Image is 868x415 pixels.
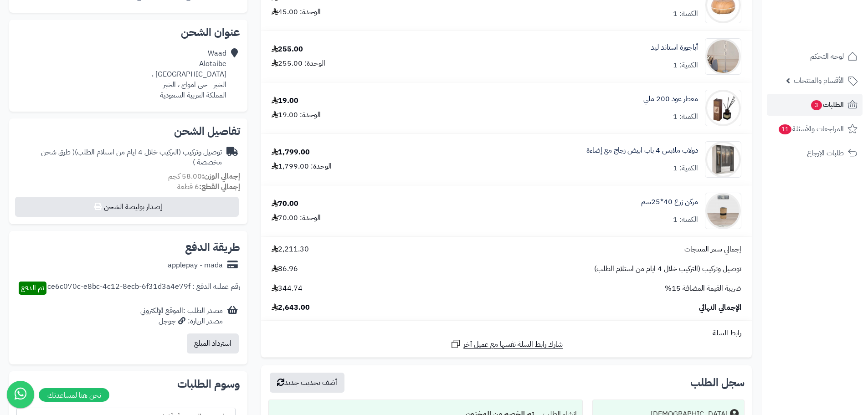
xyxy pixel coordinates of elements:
span: تم الدفع [21,282,44,293]
span: 2,211.30 [272,244,309,255]
img: 1740225669-110316010084-90x90.jpg [705,90,741,126]
span: الأقسام والمنتجات [794,74,844,87]
div: الكمية: 1 [673,163,698,174]
span: 3 [811,100,822,110]
div: 1,799.00 [272,147,310,158]
span: لوحة التحكم [810,50,844,63]
div: الوحدة: 255.00 [272,58,325,69]
a: لوحة التحكم [767,46,863,67]
div: 70.00 [272,199,298,209]
div: 19.00 [272,96,298,106]
div: الكمية: 1 [673,215,698,225]
div: رابط السلة [265,328,748,338]
div: 255.00 [272,44,303,55]
div: الكمية: 1 [673,9,698,19]
div: رقم عملية الدفع : ce6c070c-e8bc-4c12-8ecb-6f31d3a4e79f [47,282,240,295]
span: توصيل وتركيب (التركيب خلال 4 ايام من استلام الطلب) [594,264,741,274]
span: 344.74 [272,283,303,294]
span: الإجمالي النهائي [699,302,741,313]
h3: سجل الطلب [690,377,745,388]
strong: إجمالي الوزن: [202,171,240,182]
div: الوحدة: 70.00 [272,213,321,223]
h2: عنوان الشحن [16,27,240,38]
span: 2,643.00 [272,302,310,313]
div: الوحدة: 1,799.00 [272,161,332,172]
span: المراجعات والأسئلة [778,123,844,135]
span: إجمالي سعر المنتجات [684,244,741,255]
img: 1742133300-110103010020.1-90x90.jpg [705,141,741,178]
h2: تفاصيل الشحن [16,126,240,137]
a: دولاب ملابس 4 باب ابيض زجاج مع إضاءة [586,145,698,156]
div: مصدر الطلب :الموقع الإلكتروني [140,306,223,327]
h2: طريقة الدفع [185,242,240,253]
div: الكمية: 1 [673,112,698,122]
small: 6 قطعة [177,181,240,192]
h2: وسوم الطلبات [16,379,240,389]
span: 86.96 [272,264,298,274]
img: 1742299825-1-90x90.jpg [705,193,741,229]
a: المراجعات والأسئلة11 [767,118,863,140]
div: الوحدة: 45.00 [272,7,321,17]
a: معطر عود 200 ملي [643,94,698,104]
a: طلبات الإرجاع [767,142,863,164]
span: طلبات الإرجاع [807,147,844,159]
a: مركن زرع 40*25سم [641,197,698,207]
div: توصيل وتركيب (التركيب خلال 4 ايام من استلام الطلب) [16,147,222,168]
div: applepay - mada [168,260,223,271]
img: 1736344442-220202011313-90x90.jpg [705,38,741,75]
div: Waad Alotaibe [GEOGRAPHIC_DATA] ، الخبر - حي امواج ، الخبر المملكة العربية السعودية [152,48,226,100]
a: أباجورة استاند ليد [651,42,698,53]
div: الوحدة: 19.00 [272,110,321,120]
button: إصدار بوليصة الشحن [15,197,239,217]
button: استرداد المبلغ [187,333,239,354]
a: شارك رابط السلة نفسها مع عميل آخر [450,338,563,350]
span: ( طرق شحن مخصصة ) [41,147,222,168]
div: الكمية: 1 [673,60,698,71]
span: شارك رابط السلة نفسها مع عميل آخر [463,339,563,350]
div: مصدر الزيارة: جوجل [140,316,223,327]
small: 58.00 كجم [168,171,240,182]
strong: إجمالي القطع: [199,181,240,192]
span: 11 [779,124,791,134]
a: الطلبات3 [767,94,863,116]
span: ضريبة القيمة المضافة 15% [665,283,741,294]
span: الطلبات [810,98,844,111]
button: أضف تحديث جديد [270,373,344,393]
